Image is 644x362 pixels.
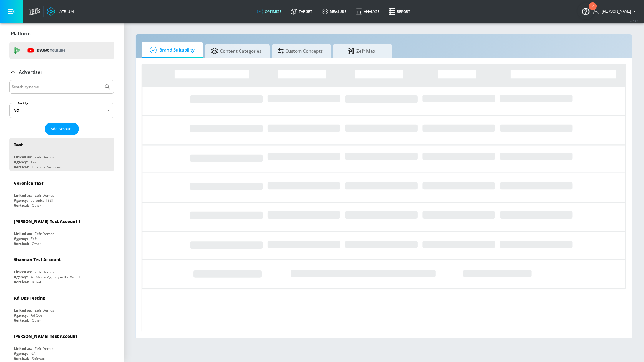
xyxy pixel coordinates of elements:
div: Test [14,142,23,148]
div: Vertical: [14,203,29,208]
div: Atrium [57,9,74,14]
div: Shannan Test Account [14,257,61,262]
div: Linked as: [14,308,32,313]
p: Platform [11,30,31,37]
div: Linked as: [14,155,32,160]
a: Target [286,1,317,22]
div: DV360: Youtube [9,42,114,59]
div: Ad Ops [31,313,42,318]
div: #1 Media Agency in the World [31,275,80,280]
div: Other [32,203,41,208]
a: optimize [252,1,286,22]
div: [PERSON_NAME] Test Account 1 [14,219,81,224]
div: A-Z [9,103,114,118]
div: [PERSON_NAME] Test Account 1Linked as:Zefr DemosAgency:ZefrVertical:Other [9,214,114,248]
div: Platform [9,25,114,42]
div: Advertiser [9,64,114,80]
div: Software [32,356,47,361]
div: Vertical: [14,280,29,285]
div: Zefr Demos [35,155,54,160]
div: Financial Services [32,165,61,170]
button: Open Resource Center, 2 new notifications [577,3,594,19]
span: v 4.25.4 [630,19,638,23]
span: Content Categories [211,44,261,58]
div: Vertical: [14,356,29,361]
div: Ad Ops Testing [14,295,45,301]
div: Veronica TEST [14,180,44,186]
div: TestLinked as:Zefr DemosAgency:TestVertical:Financial Services [9,138,114,171]
div: Zefr [31,236,37,241]
div: Vertical: [14,165,29,170]
a: Report [384,1,415,22]
span: Brand Suitability [147,43,195,57]
div: Other [32,318,41,323]
p: DV360: [37,47,65,54]
div: Linked as: [14,346,32,351]
div: Retail [32,280,41,285]
div: Agency: [14,275,28,280]
div: Agency: [14,351,28,356]
div: 2 [592,6,594,14]
div: Linked as: [14,270,32,275]
div: Zefr Demos [35,270,54,275]
p: Youtube [50,47,65,53]
div: Test [31,160,38,165]
div: Shannan Test AccountLinked as:Zefr DemosAgency:#1 Media Agency in the WorldVertical:Retail [9,252,114,286]
div: Agency: [14,198,28,203]
div: Agency: [14,313,28,318]
div: NA [31,351,36,356]
span: login as: rob.greenberg@zefr.com [600,9,631,14]
input: Search by name [12,83,101,91]
button: [PERSON_NAME] [593,8,638,15]
div: Veronica TESTLinked as:Zefr DemosAgency:veronica TESTVertical:Other [9,176,114,209]
a: Atrium [47,7,74,16]
span: Custom Concepts [278,44,323,58]
div: Vertical: [14,241,29,246]
div: Zefr Demos [35,193,54,198]
div: Linked as: [14,231,32,236]
div: Other [32,241,41,246]
div: Ad Ops TestingLinked as:Zefr DemosAgency:Ad OpsVertical:Other [9,291,114,324]
div: Zefr Demos [35,231,54,236]
div: Zefr Demos [35,346,54,351]
label: Sort By [17,101,29,105]
span: Zefr Max [339,44,384,58]
a: measure [317,1,351,22]
a: Analyze [351,1,384,22]
div: Zefr Demos [35,308,54,313]
p: Advertiser [19,69,42,75]
div: veronica TEST [31,198,54,203]
div: Agency: [14,160,28,165]
div: Agency: [14,236,28,241]
div: [PERSON_NAME] Test Account [14,333,77,339]
button: Add Account [45,123,79,135]
span: Add Account [51,125,73,132]
div: Linked as: [14,193,32,198]
div: Vertical: [14,318,29,323]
